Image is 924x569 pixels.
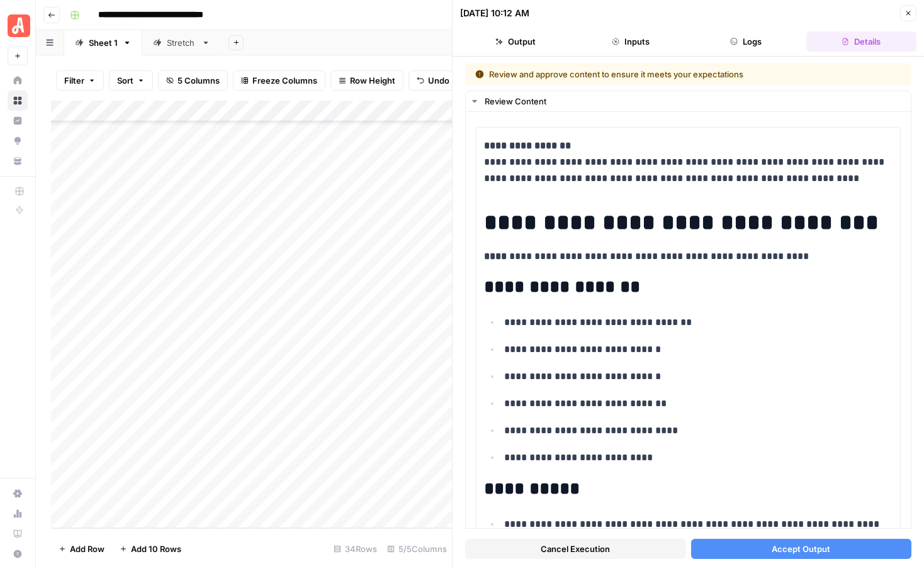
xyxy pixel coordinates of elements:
[772,543,830,555] span: Accept Output
[8,504,28,524] a: Usage
[177,74,220,87] span: 5 Columns
[541,543,610,555] span: Cancel Execution
[350,74,395,87] span: Row Height
[575,31,685,52] button: Inputs
[485,95,903,108] div: Review Content
[691,539,912,559] button: Accept Output
[8,524,28,544] a: Learning Hub
[167,36,196,49] div: Stretch
[109,70,153,91] button: Sort
[64,74,84,87] span: Filter
[8,70,28,91] a: Home
[8,14,30,37] img: Angi Logo
[465,539,686,559] button: Cancel Execution
[329,539,382,559] div: 34 Rows
[408,70,458,91] button: Undo
[131,543,181,555] span: Add 10 Rows
[56,70,104,91] button: Filter
[89,36,118,49] div: Sheet 1
[8,483,28,504] a: Settings
[142,30,221,55] a: Stretch
[382,539,452,559] div: 5/5 Columns
[70,543,104,555] span: Add Row
[460,7,529,19] div: [DATE] 10:12 AM
[8,131,28,151] a: Opportunities
[466,91,911,111] button: Review Content
[117,74,133,87] span: Sort
[64,30,142,55] a: Sheet 1
[233,70,325,91] button: Freeze Columns
[8,91,28,111] a: Browse
[428,74,449,87] span: Undo
[8,10,28,41] button: Workspace: Angi
[475,68,823,80] div: Review and approve content to ensure it meets your expectations
[691,31,801,52] button: Logs
[8,111,28,131] a: Insights
[51,539,112,559] button: Add Row
[8,544,28,564] button: Help + Support
[158,70,228,91] button: 5 Columns
[330,70,403,91] button: Row Height
[460,31,570,52] button: Output
[252,74,317,87] span: Freeze Columns
[112,539,189,559] button: Add 10 Rows
[8,151,28,171] a: Your Data
[806,31,916,52] button: Details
